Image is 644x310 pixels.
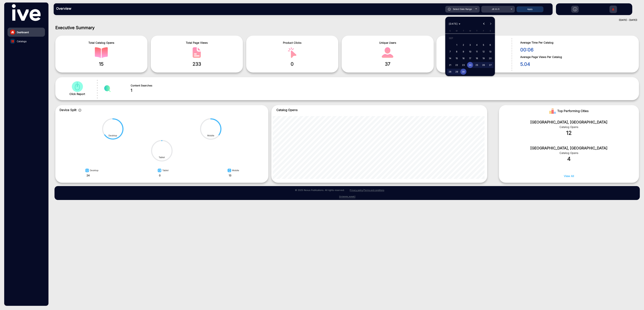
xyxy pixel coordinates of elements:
[480,55,487,61] span: 19
[473,48,480,55] button: September 11, 2025
[467,55,473,62] button: September 17, 2025
[490,30,491,32] span: S
[473,42,480,48] button: September 4, 2025
[480,49,487,55] span: 12
[460,68,467,75] button: September 30, 2025
[467,49,473,55] span: 10
[487,42,493,48] span: 6
[467,62,473,68] button: September 24, 2025
[447,62,453,68] button: September 21, 2025
[487,62,494,68] button: September 27, 2025
[447,21,462,27] button: Choose month and year
[460,48,467,55] button: September 9, 2025
[483,30,484,32] span: F
[480,48,487,55] button: September 12, 2025
[454,69,460,75] span: 29
[480,55,487,62] button: September 19, 2025
[454,55,460,61] span: 15
[480,62,487,68] span: 26
[453,42,460,48] button: September 1, 2025
[453,62,460,68] button: September 22, 2025
[487,48,494,55] button: September 13, 2025
[447,68,453,75] button: September 28, 2025
[476,30,477,32] span: T
[487,42,494,48] button: September 6, 2025
[447,69,453,75] span: 28
[447,49,453,55] span: 7
[487,62,493,68] span: 27
[453,55,460,62] button: September 15, 2025
[454,62,460,68] span: 22
[460,69,466,75] span: 30
[447,48,453,55] button: September 7, 2025
[474,55,480,61] span: 18
[447,35,494,42] td: SEP
[474,42,480,48] span: 4
[454,42,460,48] span: 1
[453,68,460,75] button: September 29, 2025
[460,49,466,55] span: 9
[449,30,451,32] span: S
[487,55,493,61] span: 20
[460,62,466,68] span: 23
[487,55,494,62] button: September 20, 2025
[460,55,466,61] span: 16
[460,55,467,62] button: September 16, 2025
[480,62,487,68] button: September 26, 2025
[473,55,480,62] button: September 18, 2025
[460,42,467,48] button: September 2, 2025
[467,42,473,48] span: 3
[480,42,487,48] button: September 5, 2025
[460,62,467,68] button: September 23, 2025
[467,62,473,68] span: 24
[474,62,480,68] span: 25
[454,49,460,55] span: 8
[463,30,464,32] span: T
[467,55,473,61] span: 17
[467,42,473,48] button: September 3, 2025
[447,55,453,62] button: September 14, 2025
[447,62,453,68] span: 21
[487,49,493,55] span: 13
[467,48,473,55] button: September 10, 2025
[460,42,466,48] span: 2
[449,22,458,25] span: [DATE]
[474,49,480,55] span: 11
[473,62,480,68] button: September 25, 2025
[480,42,487,48] span: 5
[456,30,458,32] span: M
[469,30,471,32] span: W
[453,48,460,55] button: September 8, 2025
[447,55,453,61] span: 14
[481,20,487,27] button: Previous month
